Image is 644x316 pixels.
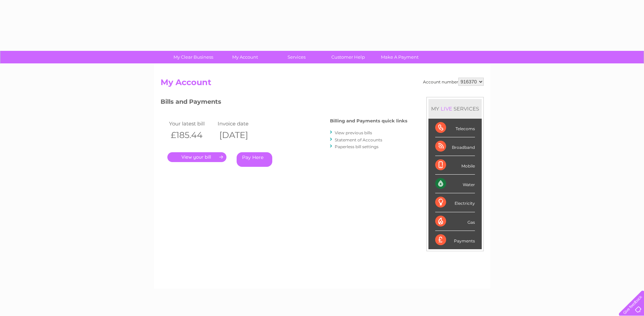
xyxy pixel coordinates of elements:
[167,152,226,162] a: .
[335,144,379,149] a: Paperless bill settings
[167,119,216,128] td: Your latest bill
[216,119,265,128] td: Invoice date
[330,118,407,123] h4: Billing and Payments quick links
[217,51,273,63] a: My Account
[237,152,272,167] a: Pay Here
[435,156,475,175] div: Mobile
[435,193,475,212] div: Electricity
[335,130,372,135] a: View previous bills
[428,99,482,118] div: MY SERVICES
[320,51,376,63] a: Customer Help
[423,78,484,86] div: Account number
[435,137,475,156] div: Broadband
[167,128,216,142] th: £185.44
[435,212,475,231] div: Gas
[335,137,382,142] a: Statement of Accounts
[216,128,265,142] th: [DATE]
[161,78,484,91] h2: My Account
[435,231,475,249] div: Payments
[435,175,475,193] div: Water
[269,51,325,63] a: Services
[372,51,428,63] a: Make A Payment
[161,97,407,109] h3: Bills and Payments
[165,51,221,63] a: My Clear Business
[439,105,454,112] div: LIVE
[435,119,475,137] div: Telecoms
